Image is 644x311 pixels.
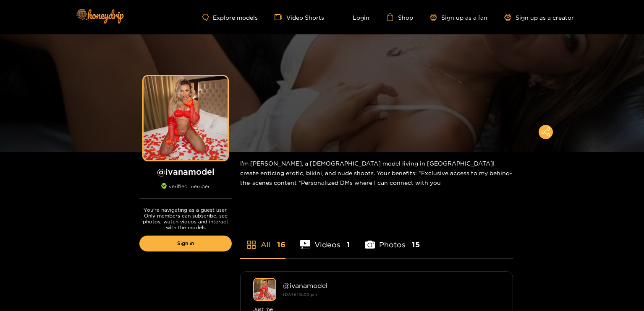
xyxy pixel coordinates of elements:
[139,207,232,231] p: You're navigating as a guest user. Only members can subscribe, see photos, watch videos and inter...
[347,239,350,250] span: 1
[277,239,285,250] span: 16
[240,220,285,258] li: All
[139,183,232,199] div: verified member
[240,152,513,194] div: I’m [PERSON_NAME], a [DEMOGRAPHIC_DATA] model living in [GEOGRAPHIC_DATA]I create enticing erotic...
[430,14,487,21] a: Sign up as a fan
[139,166,232,177] h1: @ ivanamodel
[202,14,258,21] a: Explore models
[283,292,317,297] small: [DATE] 18:00 pm
[365,220,420,258] li: Photos
[412,239,420,250] span: 15
[386,13,413,21] a: Shop
[504,14,574,21] a: Sign up as a creator
[341,13,369,21] a: Login
[246,240,257,250] span: appstore
[275,13,286,21] span: video-camera
[139,236,232,251] a: Sign in
[300,220,350,258] li: Videos
[283,282,500,289] div: @ ivanamodel
[253,278,276,301] img: ivanamodel
[275,13,324,21] a: Video Shorts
